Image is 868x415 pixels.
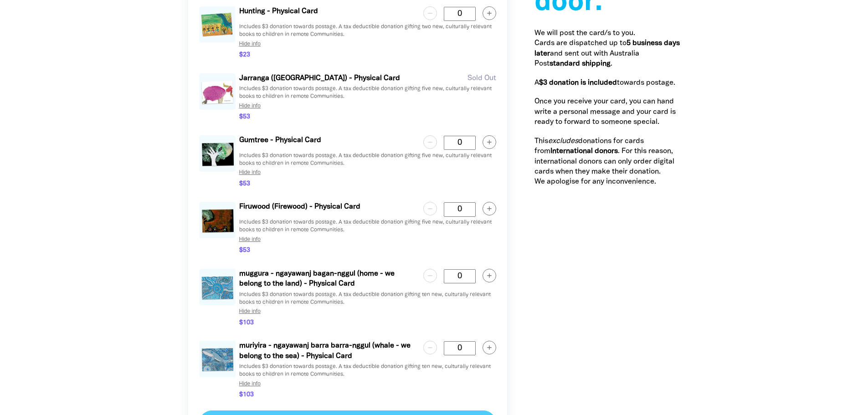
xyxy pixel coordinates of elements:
p: Once you receive your card, you can hand write a personal message and your card is ready to forwa... [534,97,680,127]
span: $53 [239,113,250,122]
button: Hide info [236,99,264,113]
button: Hide info [236,232,264,246]
p: Includes $3 donation towards postage. A tax deductible donation gifting ten new, culturally relev... [239,363,496,379]
span: $23 [239,51,250,60]
img: buffalo-png-ccd79d.png [199,73,236,110]
span: $53 [239,179,250,189]
img: raisley-sky-card-jpg-9c8424.jpg [199,202,236,238]
button: Hide info [236,304,264,318]
strong: $3 donation is included [539,80,617,86]
span: $103 [239,390,254,400]
em: excludes [548,138,578,144]
p: muriyira - ngayawanj barra barra-nggul (whale - we belong to the sea) - Physical Card [239,341,416,361]
p: We will post the card/s to you. [534,28,680,38]
button: Hide info [236,37,264,51]
span: $53 [239,246,250,255]
p: Hunting - Physical Card [239,6,416,16]
strong: 5 business days later [534,40,680,56]
p: Includes $3 donation towards postage. A tax deductible donation gifting five new, culturally rele... [239,219,496,234]
p: Jarranga ([GEOGRAPHIC_DATA]) - Physical Card [239,73,426,83]
p: Includes $3 donation towards postage. A tax deductible donation gifting five new, culturally rele... [239,85,496,101]
p: Cards are dispatched up to and sent out with Australia Post . [534,38,680,69]
p: muggura - ngayawanj bagan-nggul (home - we belong to the land) - Physical Card [239,269,416,289]
p: Includes $3 donation towards postage. A tax deductible donation gifting five new, culturally rele... [239,152,496,168]
img: raisley-whale-card-jpg-74c1cc.jpg [199,341,236,377]
p: Gumtree - Physical Card [239,135,416,145]
img: hunting-png-236049.png [199,6,236,43]
p: Includes $3 donation towards postage. A tax deductible donation gifting ten new, culturally relev... [239,291,496,307]
strong: standard shipping [550,61,611,67]
button: Hide info [236,165,264,179]
p: Includes $3 donation towards postage. A tax deductible donation gifting two new, culturally relev... [239,23,496,39]
img: raisley-owl-card-jpg-7db1a6.jpg [199,135,236,172]
p: A towards postage. [534,78,680,88]
p: This donations for cards from . For this reason, international donors can only order digital card... [534,136,680,177]
strong: International donors [550,148,618,154]
p: Firuwood (Firewood) - Physical Card [239,202,416,212]
img: raisley-circle-card-jpg-d41173.jpg [199,269,236,305]
p: We apologise for any inconvenience. [534,177,680,187]
span: $103 [239,318,254,328]
button: Hide info [236,377,264,390]
p: Sold Out [461,67,503,90]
